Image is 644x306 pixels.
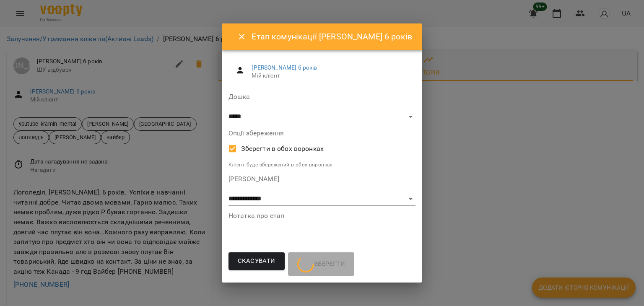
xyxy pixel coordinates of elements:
p: Клієнт буде збережений в обох воронках [229,161,415,169]
span: Зберегти в обох воронках [241,144,324,154]
label: Дошка [229,93,415,100]
span: Скасувати [238,256,275,267]
label: Нотатка про етап [229,213,415,219]
label: [PERSON_NAME] [229,176,415,182]
button: Скасувати [229,252,285,270]
h6: Етап комунікації [PERSON_NAME] 6 років [252,30,412,43]
label: Опції збереження [229,130,415,137]
button: Close [232,27,252,47]
a: [PERSON_NAME] 6 років [252,64,317,71]
span: Мій клієнт [252,72,409,80]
